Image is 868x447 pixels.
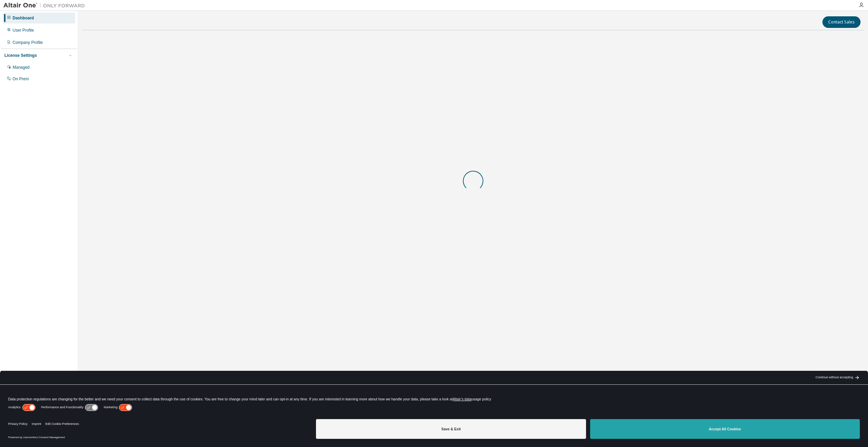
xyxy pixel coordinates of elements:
div: Company Profile [13,40,43,45]
div: License Settings [4,53,37,58]
img: Altair One [3,2,88,9]
div: Managed [13,65,30,70]
div: User Profile [13,28,34,33]
button: Contact Sales [822,16,861,28]
div: Dashboard [13,15,34,21]
div: On Prem [13,76,29,82]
